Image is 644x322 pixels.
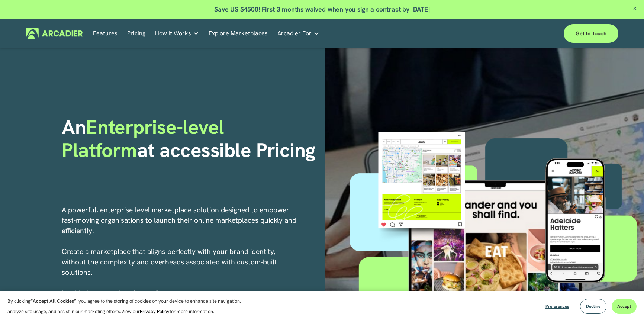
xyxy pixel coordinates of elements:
button: Decline [580,299,606,314]
a: s a Marketplace right for you? [64,289,159,298]
a: folder dropdown [155,28,199,39]
h1: An at accessible Pricing [62,116,319,162]
button: Preferences [540,299,575,314]
a: Features [93,28,117,39]
a: Explore Marketplaces [209,28,268,39]
img: Arcadier [26,28,83,39]
strong: “Accept All Cookies” [30,298,76,304]
span: Decline [586,303,600,309]
a: folder dropdown [277,28,319,39]
a: Privacy Policy [140,308,170,315]
p: A powerful, enterprise-level marketplace solution designed to empower fast-moving organisations t... [62,205,297,299]
a: Get in touch [564,24,618,43]
span: Arcadier For [277,28,312,39]
button: Accept [612,299,637,314]
span: Preferences [545,303,569,309]
p: By clicking , you agree to the storing of cookies on your device to enhance site navigation, anal... [7,296,249,317]
span: Accept [617,303,631,309]
a: Pricing [127,28,145,39]
span: How It Works [155,28,191,39]
span: Enterprise-level Platform [62,114,229,163]
span: I [62,289,159,298]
